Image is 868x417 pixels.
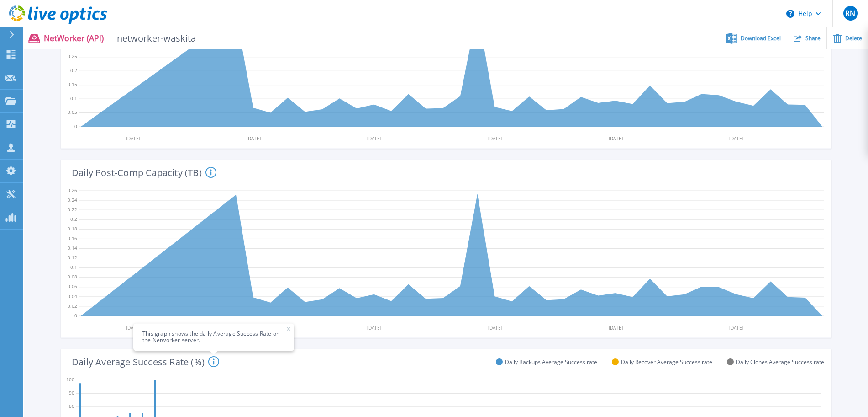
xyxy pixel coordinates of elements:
[68,225,77,232] text: 0.18
[68,303,77,309] text: 0.02
[489,325,503,331] text: [DATE]
[70,67,77,74] text: 0.2
[111,33,196,43] span: networker-waskita
[736,358,824,365] span: Daily Clones Average Success rate
[69,390,74,396] text: 90
[68,235,77,241] text: 0.16
[70,264,77,270] text: 0.1
[741,36,781,41] span: Download Excel
[68,273,77,280] text: 0.08
[489,135,503,142] text: [DATE]
[610,135,624,142] text: [DATE]
[126,325,140,331] text: [DATE]
[72,167,216,178] h4: Daily Post-Comp Capacity (TB)
[845,36,862,41] span: Delete
[68,254,77,261] text: 0.12
[133,323,294,351] span: This graph shows the daily Average Success Rate on the Networker server.
[610,325,624,331] text: [DATE]
[731,135,745,142] text: [DATE]
[126,135,140,142] text: [DATE]
[66,376,74,383] text: 100
[68,245,77,251] text: 0.14
[68,197,77,203] text: 0.24
[505,358,597,365] span: Daily Backups Average Success rate
[368,325,382,331] text: [DATE]
[368,135,382,142] text: [DATE]
[68,293,77,299] text: 0.04
[72,356,219,367] h4: Daily Average Success Rate (%)
[247,135,261,142] text: [DATE]
[74,312,77,319] text: 0
[805,36,821,41] span: Share
[68,109,77,115] text: 0.05
[731,325,745,331] text: [DATE]
[621,358,712,365] span: Daily Recover Average Success rate
[44,33,196,43] p: NetWorker (API)
[68,206,77,213] text: 0.22
[70,95,77,102] text: 0.1
[68,81,77,87] text: 0.15
[68,283,77,289] text: 0.06
[68,53,77,59] text: 0.25
[845,10,855,17] span: RN
[69,403,74,409] text: 80
[74,123,77,129] text: 0
[70,216,77,222] text: 0.2
[68,187,77,193] text: 0.26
